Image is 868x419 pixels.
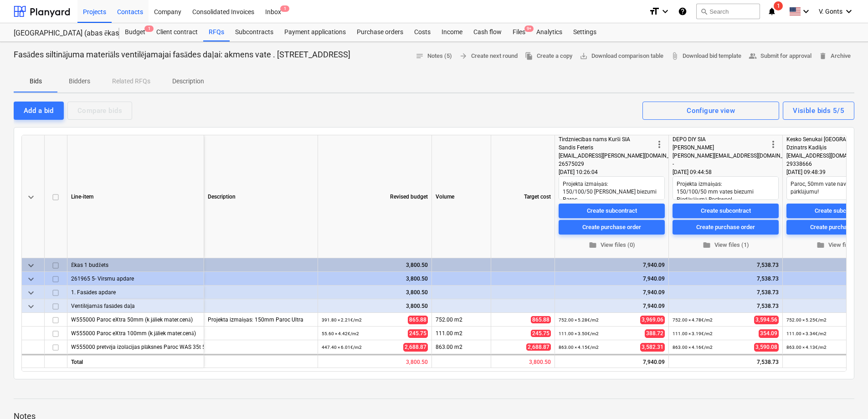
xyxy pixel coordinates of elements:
a: Income [436,23,468,41]
div: [DATE] 09:44:58 [673,168,779,176]
a: Subcontracts [230,23,279,41]
div: [GEOGRAPHIC_DATA] (abas ēkas - PRJ2002936 un PRJ2002937) 2601965 [14,29,108,38]
div: 3,800.50 [322,272,428,286]
div: 752.00 m2 [432,313,491,327]
span: 245.75 [531,330,551,337]
a: Client contract [151,23,203,41]
div: Budget [119,23,151,41]
button: Archive [815,49,854,63]
span: [PERSON_NAME][EMAIL_ADDRESS][DOMAIN_NAME] [673,153,800,159]
div: Create subcontract [701,205,751,216]
p: Bidders [68,77,90,86]
span: attach_file [671,52,679,60]
div: W555000 pretvēja izolācijas plāksnes Paroc WAS 35t 50mm (k jāliek mater.cenā) [71,340,200,353]
div: Create purchase order [582,222,641,232]
span: Download comparison table [580,51,663,61]
span: Download bid template [671,51,741,61]
a: Download bid template [667,49,745,63]
p: Fasādes siltinājuma materiāls ventilējamajai fasādes daļai: akmens vate . [STREET_ADDRESS] [14,49,350,60]
div: 3,800.50 [322,299,428,313]
div: Total [67,354,204,368]
span: file_copy [525,52,533,60]
button: Create purchase order [673,220,779,235]
span: 9+ [524,26,534,32]
span: keyboard_arrow_down [26,260,36,271]
span: delete [819,52,827,60]
small: 391.80 × 2.21€ / m2 [322,317,362,322]
button: Visible bids 5/5 [783,102,854,120]
div: Target cost [491,135,555,258]
span: 865.88 [408,316,428,324]
a: Files9+ [507,23,531,41]
div: 111.00 m2 [432,327,491,340]
span: folder [703,241,711,249]
a: Purchase orders [351,23,409,41]
div: Create subcontract [587,205,637,216]
button: Create next round [456,49,521,63]
span: people_alt [749,52,757,60]
button: Create a copy [521,49,576,63]
button: Notes (5) [412,49,456,63]
a: Settings [568,23,602,41]
small: 111.00 × 3.34€ / m2 [786,331,827,336]
span: more_vert [654,139,665,150]
div: Configure view [687,105,735,117]
div: Volume [432,135,491,258]
small: 863.00 × 4.16€ / m2 [673,345,713,350]
p: Bids [25,77,46,86]
small: 863.00 × 4.15€ / m2 [559,345,599,350]
div: 1. Fasādes apdare [71,286,200,299]
span: more_vert [768,139,779,150]
iframe: Chat Widget [822,375,868,419]
div: Revised budget [318,135,432,258]
span: Create next round [459,51,518,61]
span: keyboard_arrow_down [26,192,36,203]
div: 7,538.73 [673,258,779,272]
div: 7,940.09 [559,299,665,313]
span: 3,594.56 [754,316,779,324]
span: folder [589,241,597,249]
div: 7,538.73 [669,354,783,368]
a: Budget1 [119,23,151,41]
a: RFQs [203,23,230,41]
span: folder [817,241,825,249]
div: W555000 Paroc eXtra 50mm (k jāliek mater.cenā) [71,313,200,326]
span: View files (1) [676,240,775,250]
div: Payment applications [279,23,351,41]
div: Tirdzniecības nams Kurši SIA [559,135,654,143]
span: 1 [280,5,289,12]
button: Create subcontract [559,204,665,218]
div: 863.00 m2 [432,340,491,354]
div: 3,800.50 [322,258,428,272]
small: 863.00 × 4.13€ / m2 [786,345,827,350]
small: 752.00 × 4.78€ / m2 [673,317,713,322]
small: 55.60 × 4.42€ / m2 [322,331,359,336]
div: 7,940.09 [559,258,665,272]
span: 1 [144,26,154,32]
span: 354.09 [759,329,779,338]
small: 752.00 × 5.28€ / m2 [559,317,599,322]
small: 111.00 × 3.19€ / m2 [673,331,713,336]
span: 2,688.87 [526,343,551,351]
div: [DATE] 10:26:04 [559,168,665,176]
textarea: Projekta izmaiņas: 150/100/50 mm vates biezumi Piedāvājumā Rockwool [673,176,779,200]
span: 865.88 [531,316,551,323]
textarea: Projekta izmaiņas: 150/100/50 [PERSON_NAME] biezumi Paroc [559,176,665,200]
span: 2,688.87 [403,343,428,352]
button: Create subcontract [673,204,779,218]
div: Create subcontract [815,205,865,216]
div: DEPO DIY SIA [673,135,768,143]
span: keyboard_arrow_down [26,274,36,285]
span: notes [416,52,424,60]
span: keyboard_arrow_down [26,287,36,298]
div: W555000 Paroc eXtra 100mm (k jāliek mater.cenā) [71,327,200,340]
div: Ēkas 1 budžets [71,258,200,271]
span: View files (0) [562,240,661,250]
a: Analytics [531,23,568,41]
button: View files (0) [559,238,665,252]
